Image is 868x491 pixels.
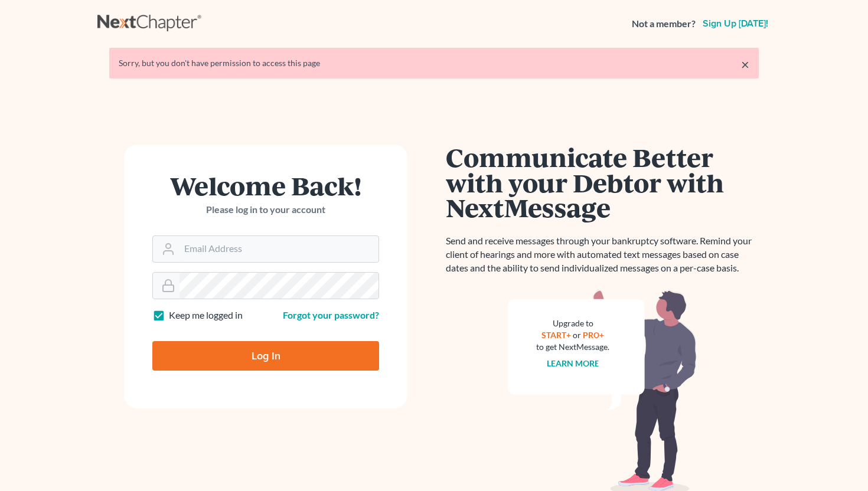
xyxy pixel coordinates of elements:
[180,236,378,262] input: Email Address
[536,341,609,353] div: to get NextMessage.
[700,19,771,28] a: Sign up [DATE]!
[741,57,749,71] a: ×
[536,317,609,329] div: Upgrade to
[152,173,379,198] h1: Welcome Back!
[152,203,379,217] p: Please log in to your account
[632,17,696,31] strong: Not a member?
[119,57,749,69] div: Sorry, but you don't have permission to access this page
[573,330,581,340] span: or
[283,309,379,320] a: Forgot your password?
[446,145,759,220] h1: Communicate Better with your Debtor with NextMessage
[541,330,571,340] a: START+
[583,330,605,340] a: PRO+
[152,341,379,371] input: Log In
[169,309,243,322] label: Keep me logged in
[446,234,759,275] p: Send and receive messages through your bankruptcy software. Remind your client of hearings and mo...
[547,358,599,368] a: Learn more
